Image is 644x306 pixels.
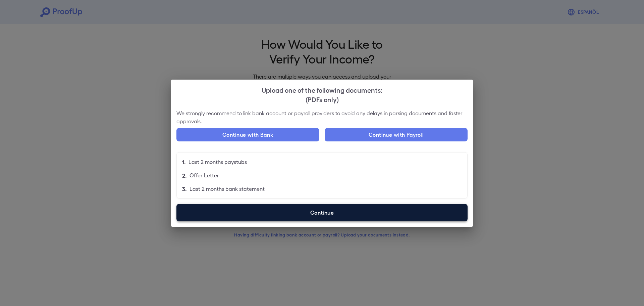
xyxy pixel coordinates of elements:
p: Offer Letter [190,171,219,179]
div: (PDFs only) [176,94,468,104]
p: We strongly recommend to link bank account or payroll providers to avoid any delays in parsing do... [176,109,468,125]
p: 3. [182,185,187,193]
p: Last 2 months bank statement [190,185,265,193]
p: Last 2 months paystubs [189,158,247,166]
p: 2. [182,171,187,179]
h2: Upload one of the following documents: [171,80,473,109]
button: Continue with Bank [176,128,319,141]
p: 1. [182,158,186,166]
label: Continue [176,204,468,221]
button: Continue with Payroll [325,128,468,141]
